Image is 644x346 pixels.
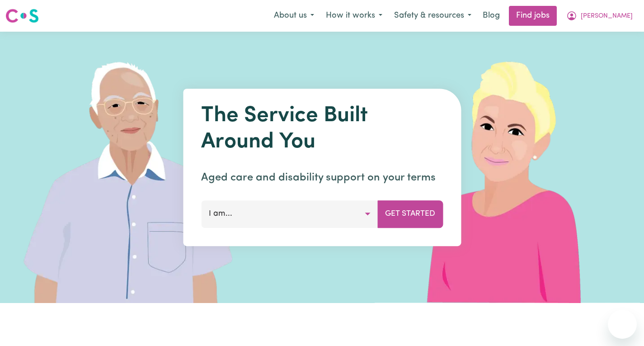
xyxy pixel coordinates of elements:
button: My Account [560,6,639,25]
a: Careseekers logo [5,5,39,26]
a: Find jobs [509,6,557,26]
button: I am... [201,200,378,228]
a: Blog [477,6,505,26]
button: Safety & resources [388,6,477,25]
p: Aged care and disability support on your terms [201,170,443,186]
span: [PERSON_NAME] [581,11,633,21]
button: About us [268,6,320,25]
img: Careseekers logo [5,8,39,24]
h1: The Service Built Around You [201,103,443,155]
iframe: Button to launch messaging window [608,310,637,339]
button: Get Started [377,200,443,228]
button: How it works [320,6,388,25]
